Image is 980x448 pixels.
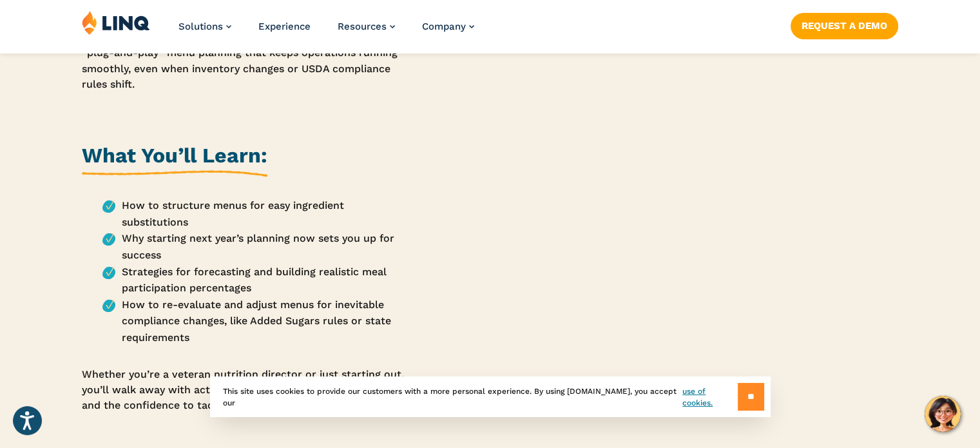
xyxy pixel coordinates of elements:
p: Whether you’re a veteran nutrition director or just starting out, you’ll walk away with actionabl... [82,367,408,414]
span: Resources [338,21,387,32]
img: LINQ | K‑12 Software [82,10,150,35]
li: How to re-evaluate and adjust menus for inevitable compliance changes, like Added Sugars rules or... [102,297,408,346]
a: Experience [258,21,311,32]
h2: What You’ll Learn: [82,141,267,177]
li: Why starting next year’s planning now sets you up for success [102,230,408,263]
a: Resources [338,21,395,32]
nav: Primary Navigation [178,10,474,53]
li: How to structure menus for easy ingredient substitutions [102,197,408,230]
nav: Button Navigation [791,10,898,39]
div: This site uses cookies to provide our customers with a more personal experience. By using [DOMAIN... [210,376,771,417]
span: Solutions [178,21,223,32]
button: Hello, have a question? Let’s chat. [925,396,961,432]
li: Strategies for forecasting and building realistic meal participation percentages [102,264,408,297]
span: Company [422,21,466,32]
a: Company [422,21,474,32]
a: Solutions [178,21,231,32]
a: Request a Demo [791,13,898,39]
a: use of cookies. [682,385,737,409]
